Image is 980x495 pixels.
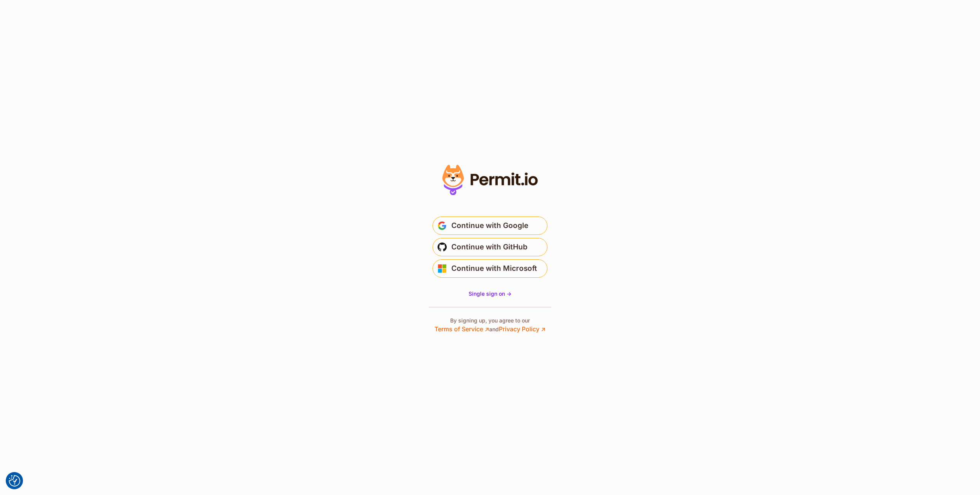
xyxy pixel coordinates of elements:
[433,259,547,278] button: Continue with Microsoft
[434,317,546,334] p: By signing up, you agree to our and
[469,290,511,297] span: Single sign on ->
[469,290,511,298] a: Single sign on ->
[451,241,528,253] span: Continue with GitHub
[9,475,20,487] img: Revisit consent button
[451,262,537,275] span: Continue with Microsoft
[433,217,547,235] button: Continue with Google
[499,325,546,333] a: Privacy Policy ↗
[433,238,547,256] button: Continue with GitHub
[451,220,528,232] span: Continue with Google
[9,475,20,487] button: Consent Preferences
[434,325,489,333] a: Terms of Service ↗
